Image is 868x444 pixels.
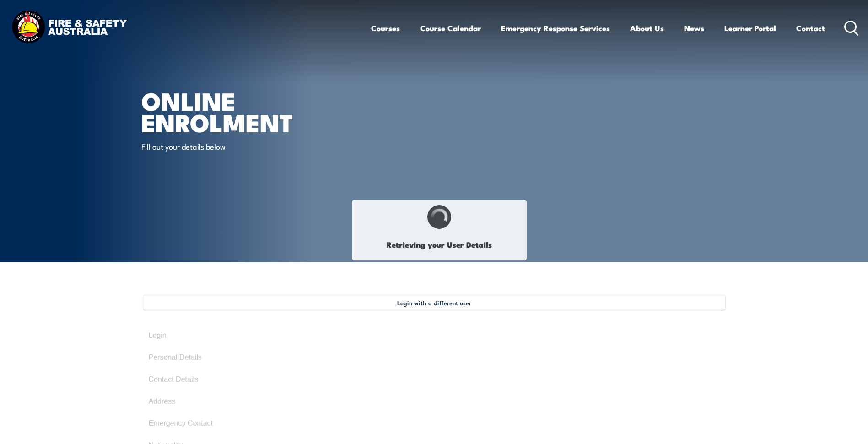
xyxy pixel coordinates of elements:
[141,141,308,152] p: Fill out your details below
[684,16,704,40] a: News
[357,234,522,255] h1: Retrieving your User Details
[141,90,367,132] h1: Online Enrolment
[796,16,825,40] a: Contact
[397,299,471,306] span: Login with a different user
[630,16,664,40] a: About Us
[724,16,776,40] a: Learner Portal
[420,16,481,40] a: Course Calendar
[501,16,610,40] a: Emergency Response Services
[371,16,400,40] a: Courses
